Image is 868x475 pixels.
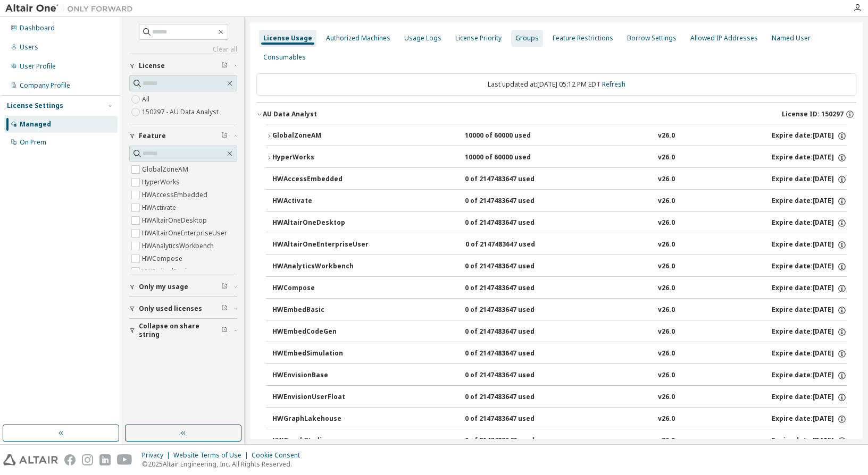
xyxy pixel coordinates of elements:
button: GlobalZoneAM10000 of 60000 usedv26.0Expire date:[DATE] [266,124,847,148]
div: 0 of 2147483647 used [465,393,561,402]
div: 0 of 2147483647 used [465,436,561,446]
div: HWAccessEmbedded [272,175,368,184]
div: Expire date: [DATE] [772,349,847,359]
div: Managed [20,120,51,129]
div: HWEmbedBasic [272,306,368,315]
button: HWEmbedCodeGen0 of 2147483647 usedv26.0Expire date:[DATE] [272,320,847,344]
div: Expire date: [DATE] [772,371,847,380]
span: Clear filter [221,62,228,70]
div: AU Data Analyst [263,110,317,118]
div: Expire date: [DATE] [772,327,847,337]
div: v26.0 [658,153,675,163]
div: HWCompose [272,284,368,293]
div: 10000 of 60000 used [465,131,561,141]
div: License Priority [455,34,502,43]
span: Feature [139,132,166,140]
span: License [139,62,165,70]
div: 0 of 2147483647 used [465,218,561,228]
button: HWAccessEmbedded0 of 2147483647 usedv26.0Expire date:[DATE] [272,168,847,191]
button: Only used licenses [129,297,237,320]
div: Allowed IP Addresses [690,34,758,43]
div: HWGraphStudio [272,436,368,446]
button: HWActivate0 of 2147483647 usedv26.0Expire date:[DATE] [272,190,847,213]
div: v26.0 [658,218,675,228]
label: HWAnalyticsWorkbench [142,240,216,252]
div: 0 of 2147483647 used [465,262,561,272]
img: instagram.svg [82,454,93,465]
button: HWGraphLakehouse0 of 2147483647 usedv26.0Expire date:[DATE] [272,408,847,431]
div: Expire date: [DATE] [772,436,847,446]
div: Website Terms of Use [173,451,252,460]
label: HWAltairOneDesktop [142,214,209,227]
div: HWGraphLakehouse [272,414,368,424]
div: Borrow Settings [627,34,677,43]
div: Usage Logs [404,34,441,43]
div: Expire date: [DATE] [772,262,847,272]
div: User Profile [20,62,56,71]
div: 0 of 2147483647 used [465,349,561,359]
div: Expire date: [DATE] [772,240,847,250]
div: Cookie Consent [252,451,306,460]
div: Feature Restrictions [553,34,613,43]
div: v26.0 [658,240,675,250]
div: v26.0 [658,306,675,315]
span: Clear filter [221,283,228,291]
label: GlobalZoneAM [142,163,190,176]
div: v26.0 [658,197,675,206]
div: Expire date: [DATE] [772,197,847,206]
button: HWEmbedSimulation0 of 2147483647 usedv26.0Expire date:[DATE] [272,342,847,366]
label: HyperWorks [142,176,182,189]
div: HWEmbedCodeGen [272,327,368,337]
button: HWAnalyticsWorkbench0 of 2147483647 usedv26.0Expire date:[DATE] [272,255,847,278]
img: altair_logo.svg [3,454,58,465]
button: HWCompose0 of 2147483647 usedv26.0Expire date:[DATE] [272,277,847,300]
button: Collapse on share string [129,319,237,342]
label: HWEmbedBasic [142,265,192,278]
div: 0 of 2147483647 used [465,175,561,184]
span: Clear filter [221,132,228,140]
span: Clear filter [221,304,228,313]
button: HWAltairOneDesktop0 of 2147483647 usedv26.0Expire date:[DATE] [272,211,847,235]
div: Users [20,43,38,52]
div: HWActivate [272,197,368,206]
div: Expire date: [DATE] [772,175,847,184]
div: Expire date: [DATE] [772,153,847,163]
div: v26.0 [658,262,675,272]
label: HWAccessEmbedded [142,189,210,201]
div: v26.0 [658,349,675,359]
div: Authorized Machines [326,34,390,43]
div: v26.0 [658,371,675,380]
label: 150297 - AU Data Analyst [142,106,221,118]
div: v26.0 [658,175,675,184]
div: HWEnvisionUserFloat [272,393,368,402]
div: Consumables [263,53,306,62]
div: Expire date: [DATE] [772,218,847,228]
div: GlobalZoneAM [272,131,368,141]
img: facebook.svg [64,454,76,465]
div: HWEnvisionBase [272,371,368,380]
span: Collapse on share string [139,322,221,339]
div: HWAnalyticsWorkbench [272,262,368,272]
div: Dashboard [20,24,55,32]
img: Altair One [5,3,138,14]
div: 0 of 2147483647 used [465,327,561,337]
a: Clear all [129,45,237,54]
div: Groups [515,34,539,43]
div: v26.0 [658,327,675,337]
div: HWAltairOneEnterpriseUser [272,240,369,250]
div: License Settings [7,101,63,110]
p: © 2025 Altair Engineering, Inc. All Rights Reserved. [142,460,306,469]
span: Only used licenses [139,304,202,313]
button: HWEnvisionUserFloat0 of 2147483647 usedv26.0Expire date:[DATE] [272,386,847,409]
div: 0 of 2147483647 used [465,284,561,293]
button: Only my usage [129,275,237,299]
span: Clear filter [221,326,228,335]
div: Expire date: [DATE] [772,284,847,293]
div: License Usage [263,34,312,43]
div: HyperWorks [272,153,368,163]
button: HWEmbedBasic0 of 2147483647 usedv26.0Expire date:[DATE] [272,299,847,322]
button: HWAltairOneEnterpriseUser0 of 2147483647 usedv26.0Expire date:[DATE] [272,233,847,257]
span: License ID: 150297 [782,110,844,118]
div: On Prem [20,138,46,147]
button: HWEnvisionBase0 of 2147483647 usedv26.0Expire date:[DATE] [272,364,847,387]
